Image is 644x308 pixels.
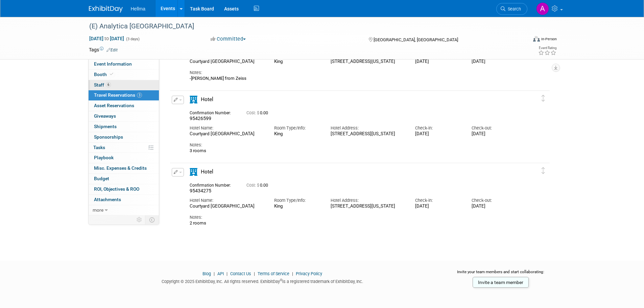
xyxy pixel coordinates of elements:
sup: ® [280,278,282,282]
div: (E) Analytica [GEOGRAPHIC_DATA] [87,20,517,32]
div: Event Format [487,35,557,45]
a: Attachments [89,195,159,205]
span: 6 [106,82,111,87]
a: Contact Us [230,271,251,276]
div: [STREET_ADDRESS][US_STATE] [331,59,405,65]
span: Travel Reservations [94,92,142,98]
div: Confirmation Number: [190,109,236,116]
i: Hotel [190,168,197,176]
div: -[PERSON_NAME] from Zeiss [190,76,518,81]
span: Search [505,6,521,11]
a: ROI, Objectives & ROO [89,184,159,194]
span: Shipments [94,124,117,129]
a: Tasks [89,143,159,153]
div: Courtyard [GEOGRAPHIC_DATA] [190,131,264,137]
img: Amanda Moreno [536,2,549,15]
div: [DATE] [472,59,518,65]
div: King [274,204,320,209]
div: In-Person [541,37,557,42]
div: Notes: [190,214,518,220]
a: Sponsorships [89,132,159,142]
div: 2 rooms [190,220,518,226]
span: Misc. Expenses & Credits [94,165,147,171]
span: Hellma [131,6,146,11]
a: Blog [202,271,211,276]
div: [DATE] [472,204,518,209]
span: Event Information [94,61,132,67]
a: Asset Reservations [89,101,159,111]
span: Tasks [93,145,105,150]
a: Staff6 [89,80,159,90]
div: Confirmation Number: [190,181,236,188]
div: [DATE] [415,204,461,209]
div: Copyright © 2025 ExhibitDay, Inc. All rights reserved. ExhibitDay is a registered trademark of Ex... [89,277,436,285]
div: Notes: [190,142,518,148]
span: 95426599 [190,116,211,121]
span: ROI, Objectives & ROO [94,186,139,192]
div: [DATE] [415,59,461,65]
div: Event Rating [538,46,556,50]
div: Hotel Address: [331,125,405,131]
i: Click and drag to move item [542,167,545,174]
a: Misc. Expenses & Credits [89,163,159,173]
span: more [93,207,103,213]
a: Giveaways [89,111,159,121]
span: Budget [94,176,109,181]
a: Edit [106,48,118,52]
div: Hotel Name: [190,125,264,131]
div: 3 rooms [190,148,518,153]
a: Budget [89,174,159,184]
span: | [212,271,216,276]
span: 3 [137,93,142,98]
img: Format-Inperson.png [533,36,540,42]
span: 95434275 [190,188,211,193]
div: Check-out: [472,197,518,204]
div: [DATE] [472,131,518,137]
i: Hotel [190,96,197,103]
span: 0.00 [246,183,271,188]
div: Check-in: [415,125,461,131]
span: to [103,36,110,41]
a: Event Information [89,59,159,69]
div: King [274,131,320,137]
div: Room Type/Info: [274,197,320,204]
div: [DATE] [415,131,461,137]
td: Toggle Event Tabs [145,215,159,224]
div: Hotel Address: [331,197,405,204]
i: Booth reservation complete [110,72,113,76]
i: Click and drag to move item [542,95,545,102]
a: Search [496,3,527,15]
div: Invite your team members and start collaborating: [446,269,555,279]
a: API [217,271,224,276]
a: Invite a team member [473,277,529,288]
a: Privacy Policy [296,271,322,276]
div: [STREET_ADDRESS][US_STATE] [331,131,405,137]
div: Notes: [190,70,518,76]
a: Playbook [89,153,159,163]
div: King [274,59,320,64]
span: Cost: $ [246,111,260,115]
a: Booth [89,70,159,80]
span: Sponsorships [94,134,123,140]
span: Attachments [94,197,121,202]
div: Courtyard [GEOGRAPHIC_DATA] [190,204,264,209]
span: Playbook [94,155,114,160]
span: 0.00 [246,111,271,115]
td: Personalize Event Tab Strip [134,215,145,224]
a: Shipments [89,122,159,132]
span: | [290,271,295,276]
div: Check-out: [472,125,518,131]
span: Hotel [201,96,213,102]
td: Tags [89,46,118,53]
span: | [225,271,229,276]
span: Giveaways [94,113,116,119]
a: Terms of Service [258,271,289,276]
span: [DATE] [DATE] [89,35,124,42]
span: Asset Reservations [94,103,134,108]
div: Check-in: [415,197,461,204]
span: Staff [94,82,111,88]
div: Room Type/Info: [274,125,320,131]
div: Hotel Name: [190,197,264,204]
span: [GEOGRAPHIC_DATA], [GEOGRAPHIC_DATA] [374,37,458,42]
div: [STREET_ADDRESS][US_STATE] [331,204,405,209]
